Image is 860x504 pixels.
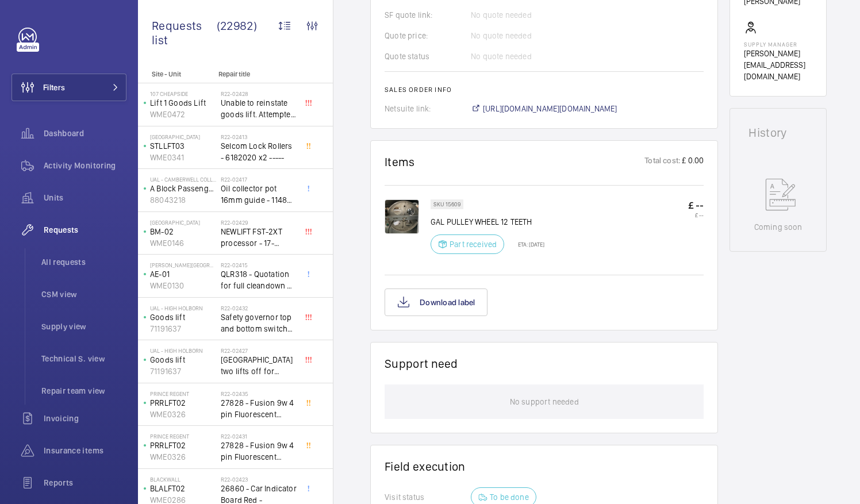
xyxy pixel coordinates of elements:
p: Prince Regent [150,390,216,397]
p: Site - Unit [138,70,214,78]
h2: R22-02413 [221,133,297,140]
h2: R22-02432 [221,305,297,311]
span: Oil collector pot 16mm guide - 11482 x2 [221,183,297,206]
p: STLLFT03 [150,140,216,152]
h1: Support need [385,356,458,371]
span: Requests [44,224,126,236]
button: Filters [11,74,126,101]
p: GAL PULLEY WHEEL 12 TEETH [431,216,544,228]
span: [URL][DOMAIN_NAME][DOMAIN_NAME] [483,103,617,114]
p: WME0130 [150,280,216,291]
p: WME0326 [150,409,216,420]
p: WME0146 [150,237,216,249]
span: QLR318 - Quotation for full cleandown of lift and motor room at, Workspace, [PERSON_NAME][GEOGRAP... [221,268,297,291]
span: Activity Monitoring [44,160,126,171]
p: Total cost: [644,155,681,169]
p: 71191637 [150,323,216,334]
p: WME0341 [150,152,216,163]
p: SKU 15609 [433,202,460,206]
p: A Block Passenger Lift 2 (B) L/H [150,183,216,194]
span: Supply view [41,321,126,332]
p: AE-01 [150,268,216,280]
h1: History [748,127,808,138]
span: All requests [41,256,126,268]
p: WME0472 [150,109,216,120]
p: Lift 1 Goods Lift [150,97,216,109]
span: 27828 - Fusion 9w 4 pin Fluorescent Lamp / Bulb - Used on Prince regent lift No2 car top test con... [221,397,297,420]
p: [GEOGRAPHIC_DATA] [150,133,216,140]
h2: R22-02435 [221,390,297,397]
span: Repair team view [41,385,126,397]
span: Filters [43,82,65,93]
p: [PERSON_NAME][GEOGRAPHIC_DATA] [150,261,216,268]
span: Units [44,192,126,203]
p: No support needed [510,384,579,419]
p: BM-02 [150,226,216,237]
p: WME0326 [150,451,216,463]
span: Reports [44,477,126,488]
span: NEWLIFT FST-2XT processor - 17-02000003 1021,00 euros x1 [221,226,297,249]
h2: R22-02427 [221,347,297,354]
p: Goods lift [150,311,216,323]
span: 27828 - Fusion 9w 4 pin Fluorescent Lamp / Bulb - Used on Prince regent lift No2 car top test con... [221,440,297,463]
p: Coming soon [754,221,803,233]
span: Requests list [152,18,217,47]
p: Goods lift [150,354,216,366]
a: [URL][DOMAIN_NAME][DOMAIN_NAME] [471,103,617,114]
span: Safety governor top and bottom switches not working from an immediate defect. Lift passenger lift... [221,311,297,334]
p: Prince Regent [150,433,216,440]
h2: R22-02423 [221,476,297,483]
p: 88043218 [150,194,216,206]
p: [GEOGRAPHIC_DATA] [150,219,216,226]
p: Repair title [218,70,294,78]
h2: R22-02428 [221,90,297,97]
h1: Field execution [385,459,704,474]
span: CSM view [41,288,126,300]
p: UAL - High Holborn [150,347,216,354]
span: Dashboard [44,128,126,139]
p: £ 0.00 [681,155,704,169]
h2: R22-02431 [221,433,297,440]
p: £ -- [688,199,704,211]
h1: Items [385,155,415,169]
p: PRRLFT02 [150,440,216,451]
h2: R22-02415 [221,261,297,268]
span: Invoicing [44,413,126,424]
span: Selcom Lock Rollers - 6182020 x2 ----- [221,140,297,163]
h2: R22-02429 [221,219,297,226]
span: Unable to reinstate goods lift. Attempted to swap control boards with PL2, no difference. Technic... [221,97,297,120]
p: To be done [490,491,529,503]
span: Technical S. view [41,353,126,364]
p: ETA: [DATE] [511,241,544,248]
span: [GEOGRAPHIC_DATA] two lifts off for safety governor rope switches at top and bottom. Immediate de... [221,354,297,377]
p: UAL - Camberwell College of Arts [150,176,216,183]
p: 71191637 [150,366,216,377]
h2: R22-02417 [221,176,297,183]
p: UAL - High Holborn [150,305,216,311]
p: BLALFT02 [150,483,216,494]
h2: Sales order info [385,86,704,94]
p: PRRLFT02 [150,397,216,409]
p: [PERSON_NAME][EMAIL_ADDRESS][DOMAIN_NAME] [744,48,812,82]
img: aMBQLPnhXcwbWroNUgW62nBq57LGKgXDNZr_CswzQ-052XMq.png [385,199,419,234]
p: 107 Cheapside [150,90,216,97]
button: Download label [385,288,487,316]
p: Supply manager [744,41,812,48]
p: Blackwall [150,476,216,483]
p: Part received [450,238,497,250]
p: £ -- [688,211,704,218]
span: Insurance items [44,445,126,456]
